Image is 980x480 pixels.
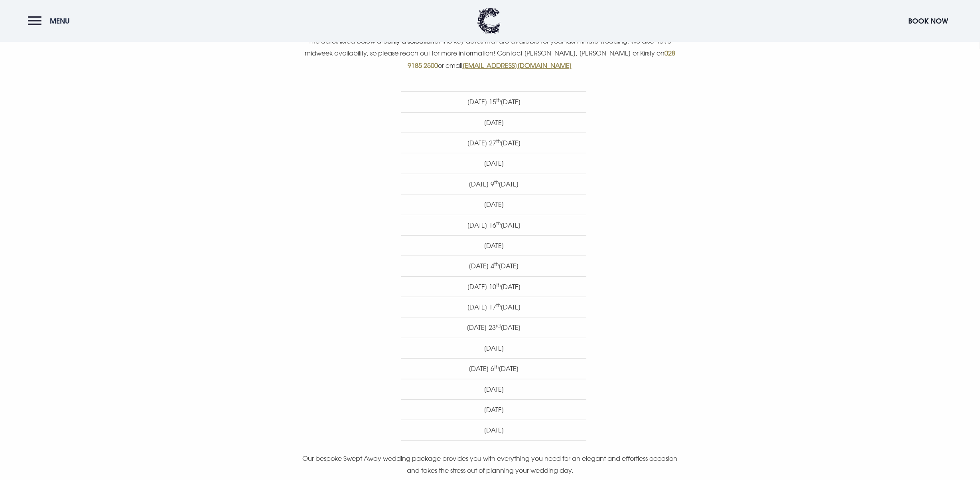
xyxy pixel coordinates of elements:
[408,49,675,69] a: 028 9185 2500
[401,256,586,276] li: [DATE] 4 [DATE]
[50,16,70,26] span: Menu
[401,194,586,214] li: [DATE]
[494,363,499,370] sup: th
[300,452,680,477] p: Our bespoke Swept Away wedding package provides you with everything you need for an elegant and e...
[462,61,572,69] a: [EMAIL_ADDRESS][DOMAIN_NAME]
[494,261,499,267] sup: th
[300,35,680,71] p: The dates listed below are of the key dates that are available for your last minute wedding. We a...
[401,317,586,337] li: [DATE] 23 [DATE]
[401,338,586,358] li: [DATE]
[496,302,501,308] sup: th
[496,220,501,226] sup: th
[387,37,434,45] strong: only a selection
[401,420,586,440] li: [DATE]
[401,379,586,399] li: [DATE]
[401,153,586,173] li: [DATE]
[401,235,586,256] li: [DATE]
[496,138,501,144] sup: th
[477,8,501,34] img: Clandeboye Lodge
[401,174,586,194] li: [DATE] 9 [DATE]
[401,215,586,235] li: [DATE] 16 [DATE]
[494,179,499,185] sup: th
[401,358,586,379] li: [DATE] 6 [DATE]
[401,133,586,153] li: [DATE] 27 [DATE]
[496,282,501,288] sup: th
[401,297,586,317] li: [DATE] 17 [DATE]
[401,91,586,112] li: [DATE] 15 [DATE]
[904,12,952,30] button: Book Now
[28,12,74,30] button: Menu
[401,399,586,420] li: [DATE]
[401,276,586,297] li: [DATE] 10 [DATE]
[496,322,501,329] sup: rd
[401,112,586,133] li: [DATE]
[496,97,501,103] sup: th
